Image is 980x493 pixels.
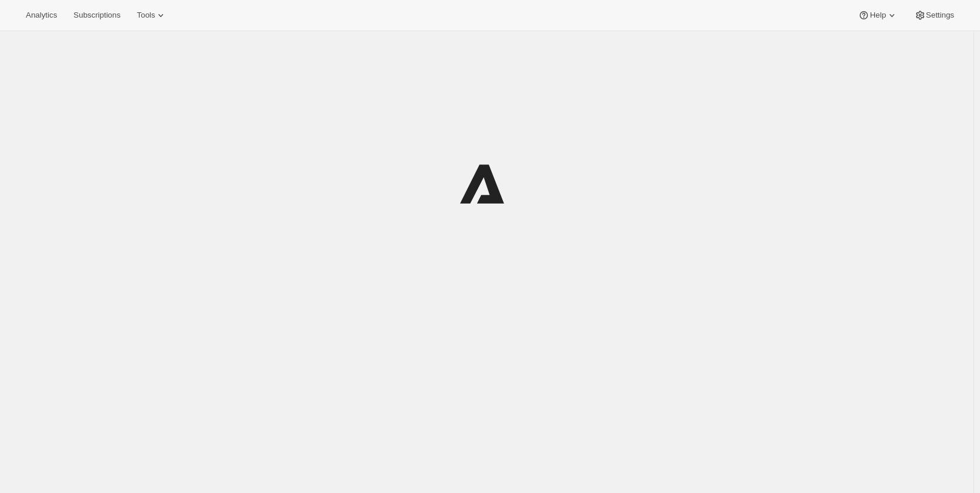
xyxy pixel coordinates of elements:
span: Tools [137,11,155,20]
button: Help [851,7,904,23]
span: Settings [926,11,954,20]
span: Help [870,11,886,20]
button: Settings [907,7,961,23]
button: Subscriptions [66,7,127,23]
span: Subscriptions [73,11,120,20]
button: Tools [130,7,174,23]
button: Analytics [19,7,64,23]
span: Analytics [26,11,57,20]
